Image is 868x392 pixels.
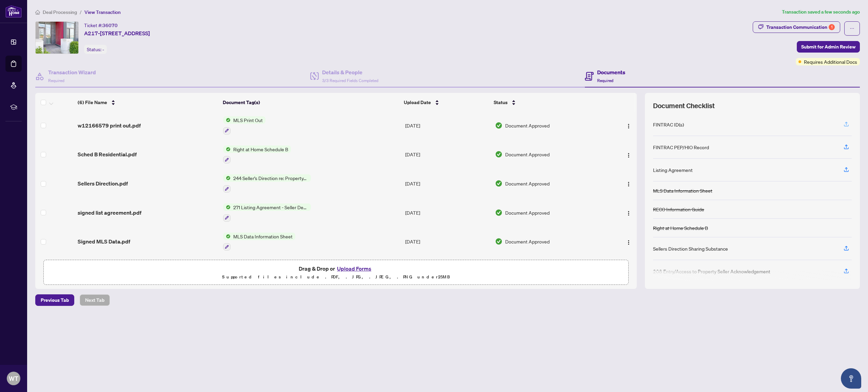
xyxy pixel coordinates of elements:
span: Document Approved [505,122,550,129]
td: [DATE] [402,198,492,227]
td: [DATE] [402,227,492,256]
span: Deal Processing [43,9,77,15]
div: MLS Data Information Sheet [653,187,712,194]
div: Ticket #: [84,21,118,29]
button: Submit for Admin Review [797,41,860,53]
span: Submit for Admin Review [801,41,855,52]
span: (6) File Name [78,99,107,106]
span: MLS Print Out [231,116,265,124]
span: Document Approved [505,209,550,216]
th: Document Tag(s) [220,93,401,112]
img: Document Status [495,151,502,158]
div: FINTRAC ID(s) [653,121,684,128]
span: Drag & Drop or [299,264,373,273]
td: [DATE] [402,140,492,169]
div: Right at Home Schedule B [653,224,708,232]
button: Transaction Communication1 [753,21,840,33]
span: WT [9,374,18,383]
button: Status Icon271 Listing Agreement - Seller Designated Representation Agreement Authority to Offer ... [223,203,311,222]
span: ellipsis [850,26,854,31]
button: Open asap [841,368,861,389]
button: Status IconMLS Data Information Sheet [223,233,295,251]
span: Document Approved [505,180,550,187]
span: Required [48,78,64,83]
span: Document Checklist [653,101,715,111]
img: Logo [626,181,631,187]
button: Logo [623,149,634,160]
th: Upload Date [401,93,491,112]
span: Document Approved [505,238,550,245]
div: Status: [84,45,107,54]
th: Status [491,93,603,112]
div: Transaction Communication [766,22,835,33]
span: 36070 [102,22,118,28]
span: A217-[STREET_ADDRESS] [84,29,150,37]
span: Document Approved [505,151,550,158]
img: Document Status [495,238,502,245]
button: Logo [623,178,634,189]
th: (6) File Name [75,93,220,112]
img: Document Status [495,122,502,129]
button: Upload Forms [335,264,373,273]
h4: Details & People [322,68,378,76]
img: Logo [626,240,631,245]
button: Logo [623,120,634,131]
button: Status Icon244 Seller’s Direction re: Property/Offers [223,174,311,193]
span: Sched B Residential.pdf [78,150,137,158]
img: Logo [626,123,631,129]
img: IMG-W12166579_1.jpg [36,22,78,54]
div: FINTRAC PEP/HIO Record [653,143,709,151]
span: Upload Date [404,99,431,106]
div: Listing Agreement [653,166,693,174]
img: Status Icon [223,233,231,240]
div: RECO Information Guide [653,205,704,213]
td: [DATE] [402,169,492,198]
span: MLS Data Information Sheet [231,233,295,240]
span: signed list agreement.pdf [78,209,141,217]
span: home [35,10,40,15]
img: Document Status [495,180,502,187]
button: Next Tab [80,294,110,306]
span: Previous Tab [41,295,69,306]
li: / [80,8,82,16]
div: Sellers Direction Sharing Substance [653,245,728,252]
span: Sellers Direction.pdf [78,179,128,188]
img: Status Icon [223,116,231,124]
span: - [102,46,104,53]
span: Signed MLS Data.pdf [78,237,130,246]
span: Drag & Drop orUpload FormsSupported files include .PDF, .JPG, .JPEG, .PNG under25MB [44,260,628,285]
span: Required [597,78,613,83]
button: Logo [623,207,634,218]
span: 244 Seller’s Direction re: Property/Offers [231,174,311,182]
img: Status Icon [223,174,231,182]
span: Status [494,99,508,106]
article: Transaction saved a few seconds ago [782,8,860,16]
img: Document Status [495,209,502,216]
span: 3/3 Required Fields Completed [322,78,378,83]
img: Logo [626,211,631,216]
span: Right at Home Schedule B [231,145,291,153]
span: Requires Additional Docs [804,58,857,65]
td: [DATE] [402,111,492,140]
img: Logo [626,153,631,158]
button: Logo [623,236,634,247]
img: logo [5,5,22,18]
img: Status Icon [223,145,231,153]
button: Previous Tab [35,294,74,306]
img: Status Icon [223,203,231,211]
div: 208 Entry/Access to Property Seller Acknowledgement [653,268,770,275]
span: w12166579 print out.pdf [78,121,141,130]
div: 1 [829,24,835,30]
span: 271 Listing Agreement - Seller Designated Representation Agreement Authority to Offer for Sale [231,203,311,211]
button: Status IconMLS Print Out [223,116,265,135]
p: Supported files include .PDF, .JPG, .JPEG, .PNG under 25 MB [48,273,624,281]
h4: Transaction Wizard [48,68,96,76]
button: Status IconRight at Home Schedule B [223,145,291,164]
h4: Documents [597,68,625,76]
span: View Transaction [84,9,121,15]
